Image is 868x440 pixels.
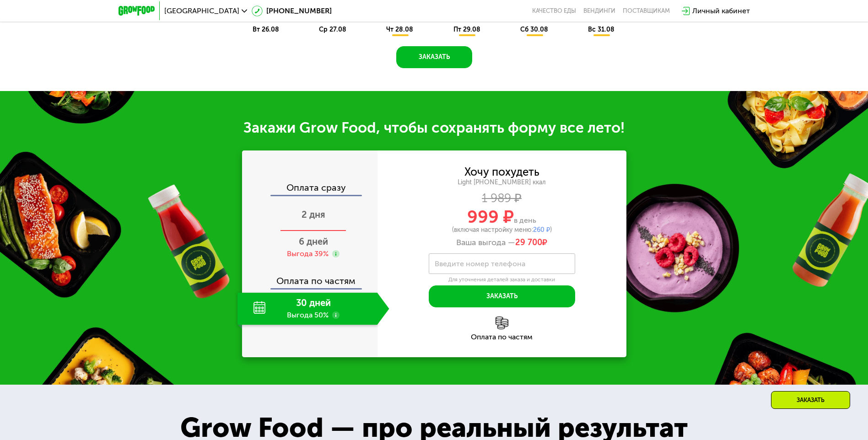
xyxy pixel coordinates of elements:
span: ₽ [515,238,547,248]
span: ср 27.08 [319,26,346,33]
span: [GEOGRAPHIC_DATA] [164,7,239,15]
div: Оплата по частям [377,333,626,341]
a: Вендинги [583,7,615,15]
div: Light [PHONE_NUMBER] ккал [377,178,626,187]
div: Личный кабинет [692,5,750,16]
a: Качество еды [532,7,576,15]
span: 6 дней [299,236,328,247]
span: чт 28.08 [386,26,413,33]
label: Введите номер телефона [435,261,525,266]
div: Оплата сразу [243,183,377,195]
div: 1 989 ₽ [377,193,626,204]
span: в день [514,216,536,225]
div: Заказать [771,391,850,409]
button: Заказать [396,46,472,68]
span: вт 26.08 [253,26,279,33]
img: l6xcnZfty9opOoJh.png [496,317,508,329]
a: [PHONE_NUMBER] [252,5,332,16]
span: 999 ₽ [467,206,514,227]
div: Выгода 39% [287,249,329,259]
div: (включая настройку меню: ) [377,227,626,233]
span: пт 29.08 [453,26,480,33]
div: поставщикам [623,7,670,15]
span: вс 31.08 [588,26,615,33]
span: 29 700 [515,237,542,247]
button: Заказать [429,285,575,307]
span: 260 ₽ [533,226,550,234]
div: Ваша выгода — [377,238,626,248]
div: Для уточнения деталей заказа и доставки [429,276,575,284]
span: сб 30.08 [520,26,548,33]
div: Оплата по частям [243,267,377,288]
div: Хочу похудеть [464,167,539,177]
span: 2 дня [302,209,325,220]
